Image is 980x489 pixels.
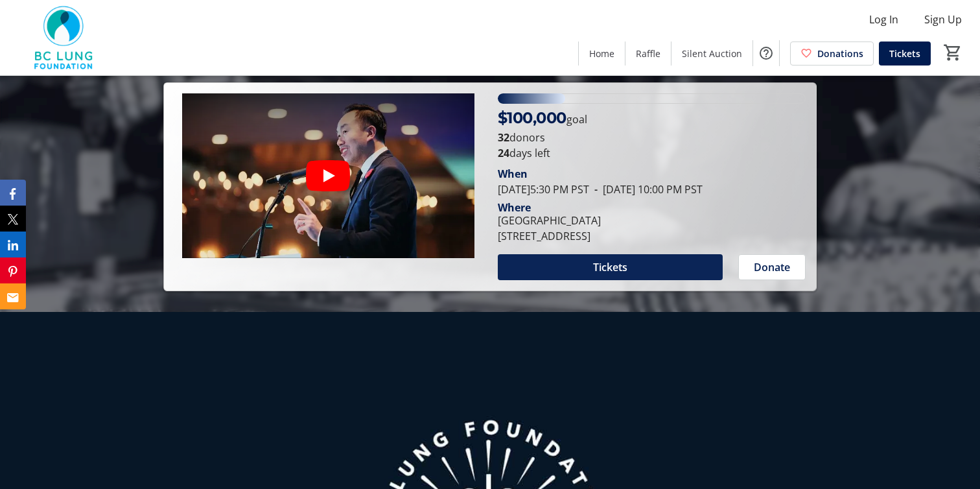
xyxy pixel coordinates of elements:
[889,47,920,60] span: Tickets
[498,108,566,127] span: $100,000
[498,213,601,228] div: [GEOGRAPHIC_DATA]
[924,12,962,27] span: Sign Up
[671,42,752,66] a: Silent Auction
[869,12,898,27] span: Log In
[589,182,603,197] span: -
[498,130,509,145] b: 32
[498,106,587,130] p: goal
[879,42,931,66] a: Tickets
[914,9,972,30] button: Sign Up
[754,259,790,275] span: Donate
[498,145,806,161] p: days left
[738,254,806,280] button: Donate
[682,47,742,60] span: Silent Auction
[498,130,806,145] p: donors
[589,182,703,197] span: [DATE] 10:00 PM PST
[498,228,601,244] div: [STREET_ADDRESS]
[817,47,863,60] span: Donations
[498,254,723,280] button: Tickets
[941,41,964,64] button: Cart
[498,93,806,104] div: 21.98% of fundraising goal reached
[579,42,625,66] a: Home
[790,42,874,66] a: Donations
[498,182,589,197] span: [DATE] 5:30 PM PST
[593,259,627,275] span: Tickets
[589,47,614,60] span: Home
[625,42,671,66] a: Raffle
[636,47,660,60] span: Raffle
[306,160,350,191] button: Play video
[498,202,531,213] div: Where
[498,166,528,182] div: When
[859,9,909,30] button: Log In
[753,40,779,66] button: Help
[498,146,509,160] span: 24
[8,5,123,70] img: BC Lung Foundation's Logo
